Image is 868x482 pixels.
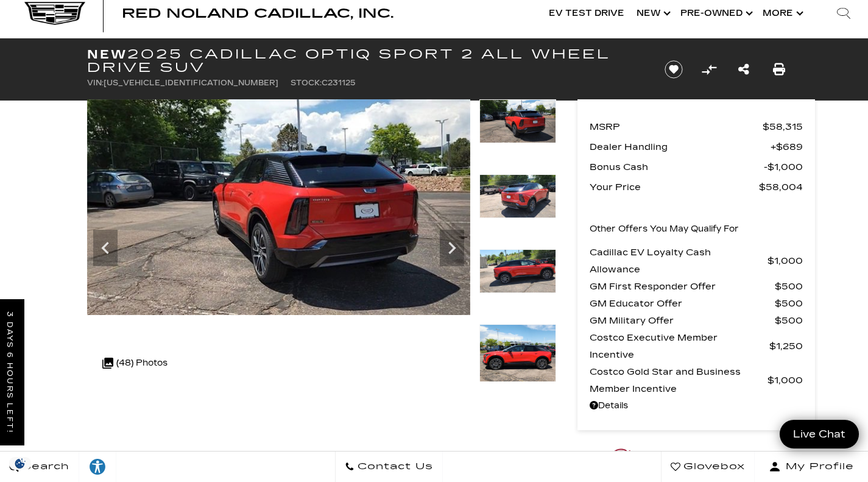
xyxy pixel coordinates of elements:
span: Your Price [590,179,759,196]
a: GM First Responder Offer $500 [590,278,803,295]
span: VIN: [87,79,104,87]
div: (48) Photos [96,349,174,378]
span: C231125 [322,79,356,87]
span: Stock: [291,79,322,87]
a: Costco Executive Member Incentive $1,250 [590,329,803,363]
span: GM Educator Offer [590,295,775,312]
div: Explore your accessibility options [79,458,116,476]
span: $500 [775,312,803,329]
a: Details [590,397,803,414]
img: New 2025 Monarch Orange Cadillac Sport 2 image 8 [479,174,556,218]
a: Contact Us [335,452,443,482]
a: Cadillac EV Loyalty Cash Allowance $1,000 [590,244,803,278]
span: Bonus Cash [590,158,764,175]
a: GM Educator Offer $500 [590,295,803,312]
img: New 2025 Monarch Orange Cadillac Sport 2 image 7 [479,99,556,143]
span: GM First Responder Offer [590,278,775,295]
img: New 2025 Monarch Orange Cadillac Sport 2 image 9 [479,249,556,293]
span: $1,000 [764,158,803,175]
span: $500 [775,295,803,312]
span: Red Noland Cadillac, Inc. [122,6,393,21]
span: My Profile [781,458,854,475]
a: Explore your accessibility options [79,452,116,482]
a: MSRP $58,315 [590,118,803,135]
strong: New [87,47,127,62]
button: Compare Vehicle [700,60,718,79]
img: Cadillac Dark Logo with Cadillac White Text [24,2,85,25]
span: $1,000 [767,372,803,389]
a: GM Military Offer $500 [590,312,803,329]
span: Contact Us [355,458,433,475]
p: Other Offers You May Qualify For [590,221,739,238]
span: $58,315 [763,118,803,135]
a: Red Noland Cadillac, Inc. [122,7,393,19]
span: GM Military Offer [590,312,775,329]
span: Search [19,458,69,475]
div: Next [440,230,464,266]
section: Click to Open Cookie Consent Modal [6,457,34,470]
span: $500 [775,278,803,295]
span: $58,004 [759,179,803,196]
span: Live Chat [787,427,852,441]
span: [US_VEHICLE_IDENTIFICATION_NUMBER] [104,79,278,87]
span: Cadillac EV Loyalty Cash Allowance [590,244,767,278]
img: Opt-Out Icon [6,457,34,470]
a: Glovebox [661,452,755,482]
a: Dealer Handling $689 [590,138,803,155]
img: New 2025 Monarch Orange Cadillac Sport 2 image 10 [479,324,556,382]
h1: 2025 Cadillac OPTIQ Sport 2 All Wheel Drive SUV [87,48,644,74]
a: Bonus Cash $1,000 [590,158,803,175]
div: Previous [93,230,118,266]
a: Live Chat [780,420,859,448]
span: Costco Gold Star and Business Member Incentive [590,363,767,397]
button: Save vehicle [660,60,687,79]
span: Costco Executive Member Incentive [590,329,769,363]
img: New 2025 Monarch Orange Cadillac Sport 2 image 7 [87,99,470,315]
a: Share this New 2025 Cadillac OPTIQ Sport 2 All Wheel Drive SUV [738,61,749,78]
a: Print this New 2025 Cadillac OPTIQ Sport 2 All Wheel Drive SUV [773,61,785,78]
span: MSRP [590,118,763,135]
a: Costco Gold Star and Business Member Incentive $1,000 [590,363,803,397]
span: $1,250 [769,338,803,355]
span: Glovebox [680,458,745,475]
span: Dealer Handling [590,138,771,155]
span: $689 [771,138,803,155]
span: $1,000 [767,252,803,269]
button: Open user profile menu [755,452,868,482]
a: Your Price $58,004 [590,179,803,196]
